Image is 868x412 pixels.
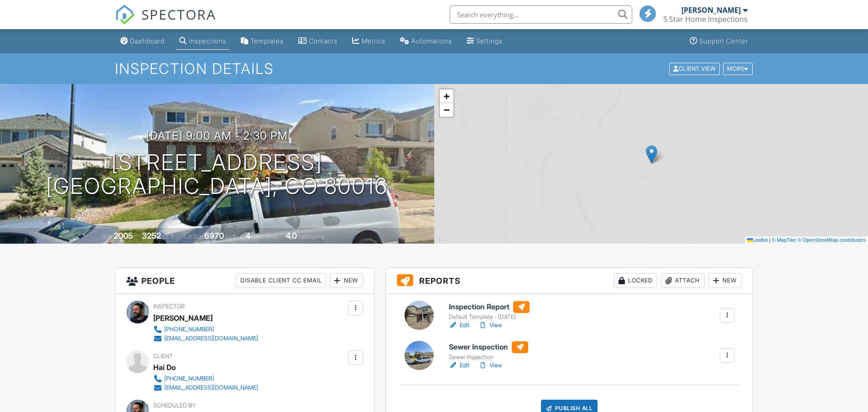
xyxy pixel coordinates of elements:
[164,384,258,391] div: [EMAIL_ADDRESS][DOMAIN_NAME]
[449,361,469,370] a: Edit
[478,321,502,330] a: View
[440,103,453,117] a: Zoom out
[153,360,176,374] div: Hai Do
[153,383,258,392] a: [EMAIL_ADDRESS][DOMAIN_NAME]
[449,341,528,361] a: Sewer Inspection Sewer Inspection
[348,33,389,50] a: Metrics
[146,130,288,142] h3: [DATE] 9:00 am - 2:30 pm
[362,37,385,45] div: Metrics
[309,37,338,45] div: Contacts
[699,37,748,45] div: Support Center
[669,63,720,75] div: Client View
[295,33,341,50] a: Contacts
[298,233,324,240] span: bathrooms
[449,341,528,353] h6: Sewer Inspection
[449,301,530,313] h6: Inspection Report
[164,326,214,333] div: [PHONE_NUMBER]
[450,5,632,24] input: Search everything...
[449,313,530,321] div: Default Template - [DATE]
[411,37,452,45] div: Automations
[449,354,528,361] div: Sewer Inspection
[798,237,866,243] a: © OpenStreetMap contributors
[115,12,216,31] a: SPECTORA
[772,237,796,243] a: © MapTiler
[614,273,657,288] div: Locked
[153,325,258,334] a: [PHONE_NUMBER]
[668,65,722,72] a: Client View
[708,273,742,288] div: New
[189,37,226,45] div: Inspections
[115,61,754,77] h1: Inspection Details
[252,233,277,240] span: bedrooms
[204,231,224,240] div: 6970
[386,268,753,294] h3: Reports
[102,233,112,240] span: Built
[250,37,284,45] div: Templates
[141,5,216,24] span: SPECTORA
[115,268,374,294] h3: People
[142,231,161,240] div: 3252
[396,33,456,50] a: Automations (Basic)
[330,273,363,288] div: New
[153,303,185,310] span: Inspector
[176,33,230,50] a: Inspections
[225,233,237,240] span: sq.ft.
[236,273,326,288] div: Disable Client CC Email
[153,374,258,383] a: [PHONE_NUMBER]
[646,145,657,164] img: Marker
[153,334,258,343] a: [EMAIL_ADDRESS][DOMAIN_NAME]
[164,335,258,342] div: [EMAIL_ADDRESS][DOMAIN_NAME]
[237,33,287,50] a: Templates
[162,233,175,240] span: sq. ft.
[245,231,250,240] div: 4
[184,233,203,240] span: Lot Size
[463,33,506,50] a: Settings
[153,402,196,409] span: Scheduled By
[164,375,214,382] div: [PHONE_NUMBER]
[449,301,530,321] a: Inspection Report Default Template - [DATE]
[661,273,705,288] div: Attach
[478,361,502,370] a: View
[440,89,453,103] a: Zoom in
[443,90,449,102] span: +
[747,237,768,243] a: Leaflet
[114,231,133,240] div: 2005
[130,37,165,45] div: Dashboard
[286,231,297,240] div: 4.0
[663,15,748,24] div: 5 Star Home Inspections
[115,5,135,25] img: The Best Home Inspection Software - Spectora
[117,33,168,50] a: Dashboard
[681,5,741,15] div: [PERSON_NAME]
[46,151,388,199] h1: [STREET_ADDRESS] [GEOGRAPHIC_DATA], CO 80016
[723,63,753,75] div: More
[476,37,503,45] div: Settings
[449,321,469,330] a: Edit
[153,311,213,325] div: [PERSON_NAME]
[443,104,449,115] span: −
[686,33,752,50] a: Support Center
[153,353,173,360] span: Client
[769,237,770,243] span: |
